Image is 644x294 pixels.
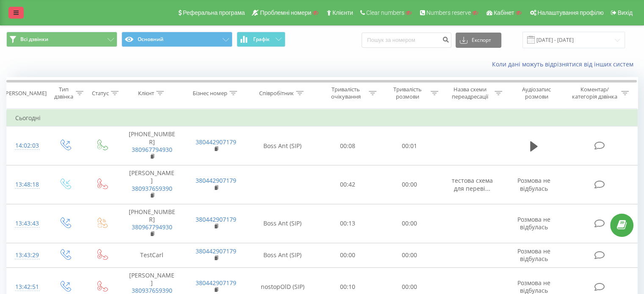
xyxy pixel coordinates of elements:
span: Реферальна програма [183,9,245,16]
a: 380442907179 [196,215,236,223]
span: Налаштування профілю [537,9,603,16]
div: Назва схеми переадресації [448,86,492,100]
td: Boss Ant (SIP) [248,126,317,165]
div: Бізнес номер [193,90,227,97]
a: 380967794930 [132,146,172,154]
div: 13:48:18 [15,176,38,193]
span: Вихід [618,9,633,16]
div: Співробітник [259,90,294,97]
td: 00:42 [317,165,379,204]
td: Сьогодні [7,110,638,126]
a: 380937659390 [132,184,172,192]
td: 00:00 [379,243,440,267]
td: 00:00 [317,243,379,267]
div: [PERSON_NAME] [4,90,47,97]
div: 14:02:03 [15,137,38,154]
div: 13:43:29 [15,247,38,264]
td: 00:01 [379,126,440,165]
span: Розмова не відбулась [517,247,550,263]
div: Коментар/категорія дзвінка [569,86,619,100]
div: Аудіозапис розмови [512,86,561,100]
div: Клієнт [138,90,154,97]
span: Всі дзвінки [20,36,48,43]
td: 00:13 [317,204,379,243]
div: 13:43:43 [15,215,38,232]
a: 380442907179 [196,138,236,146]
span: тестова схема для переві... [452,176,493,192]
span: Розмова не відбулась [517,176,550,192]
div: Статус [92,90,109,97]
td: 00:08 [317,126,379,165]
button: Експорт [456,33,501,48]
td: [PHONE_NUMBER] [120,126,184,165]
a: 380442907179 [196,247,236,255]
span: Кабінет [494,9,514,16]
input: Пошук за номером [362,33,451,48]
span: Проблемні номери [260,9,311,16]
button: Основний [122,32,232,47]
td: [PERSON_NAME] [120,165,184,204]
button: Графік [237,32,285,47]
span: Розмова не відбулась [517,215,550,231]
a: 380967794930 [132,223,172,231]
span: Numbers reserve [426,9,471,16]
td: Boss Ant (SIP) [248,243,317,267]
td: 00:00 [379,204,440,243]
td: 00:00 [379,165,440,204]
div: Тип дзвінка [53,86,73,100]
a: 380442907179 [196,279,236,287]
span: Clear numbers [366,9,404,16]
td: TestCarl [120,243,184,267]
button: Всі дзвінки [6,32,117,47]
span: Клієнти [332,9,353,16]
div: Тривалість очікування [325,86,367,100]
td: [PHONE_NUMBER] [120,204,184,243]
div: Тривалість розмови [386,86,428,100]
a: Коли дані можуть відрізнятися вiд інших систем [492,60,638,68]
span: Графік [253,36,270,42]
td: Boss Ant (SIP) [248,204,317,243]
a: 380442907179 [196,176,236,184]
